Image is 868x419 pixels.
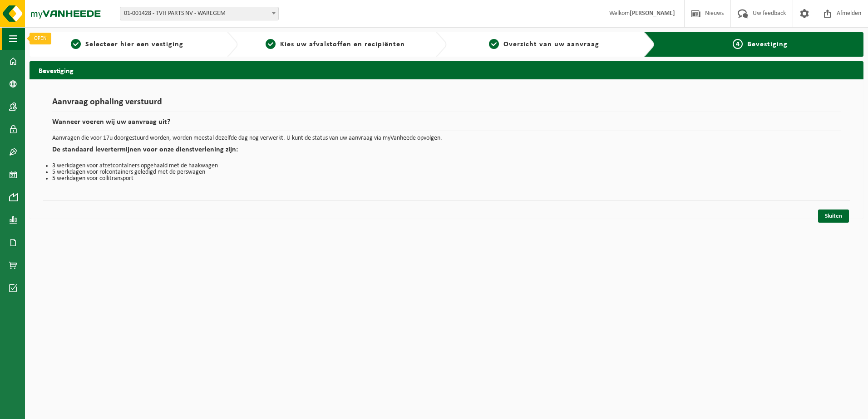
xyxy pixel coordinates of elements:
[489,39,499,49] span: 3
[52,135,841,141] p: Aanvragen die voor 17u doorgestuurd worden, worden meestal dezelfde dag nog verwerkt. U kunt de s...
[52,146,841,158] h2: De standaard levertermijnen voor onze dienstverlening zijn:
[52,163,841,169] li: 3 werkdagen voor afzetcontainers opgehaald met de haakwagen
[34,39,220,50] a: 1Selecteer hier een vestiging
[242,39,428,50] a: 2Kies uw afvalstoffen en recipiënten
[503,41,599,48] span: Overzicht van uw aanvraag
[733,39,743,49] span: 4
[30,61,863,79] h2: Bevestiging
[52,118,841,131] h2: Wanneer voeren wij uw aanvraag uit?
[818,209,849,223] a: Sluiten
[451,39,637,50] a: 3Overzicht van uw aanvraag
[280,41,405,48] span: Kies uw afvalstoffen en recipiënten
[747,41,788,48] span: Bevestiging
[120,7,279,20] span: 01-001428 - TVH PARTS NV - WAREGEM
[52,97,841,112] h1: Aanvraag ophaling verstuurd
[266,39,276,49] span: 2
[630,10,675,17] strong: [PERSON_NAME]
[85,41,183,48] span: Selecteer hier een vestiging
[71,39,81,49] span: 1
[52,175,841,182] li: 5 werkdagen voor collitransport
[120,7,278,20] span: 01-001428 - TVH PARTS NV - WAREGEM
[52,169,841,175] li: 5 werkdagen voor rolcontainers geledigd met de perswagen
